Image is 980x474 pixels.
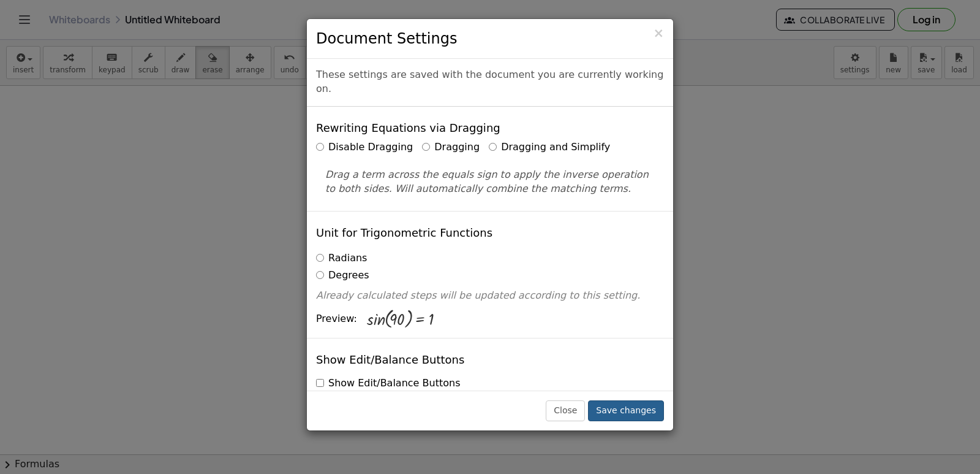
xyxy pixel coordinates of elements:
label: Dragging [422,140,480,155]
h3: Document Settings [316,28,664,49]
label: Dragging and Simplify [489,140,610,155]
input: Dragging [422,143,430,151]
div: These settings are saved with the document you are currently working on. [307,59,673,107]
label: Show Edit/Balance Buttons [316,377,460,391]
input: Radians [316,254,324,262]
button: Close [653,27,664,40]
p: Drag a term across the equals sign to apply the inverse operation to both sides. Will automatical... [325,168,655,196]
h4: Unit for Trigonometric Functions [316,227,492,239]
input: Dragging and Simplify [489,143,497,151]
p: Already calculated steps will be updated according to this setting. [316,289,664,303]
input: Disable Dragging [316,143,324,151]
label: Degrees [316,269,369,283]
button: Save changes [588,400,664,421]
button: Close [546,400,585,421]
span: Preview: [316,312,357,326]
span: × [653,26,664,40]
h4: Rewriting Equations via Dragging [316,122,500,134]
input: Degrees [316,271,324,279]
h4: Show Edit/Balance Buttons [316,354,464,366]
input: Show Edit/Balance Buttons [316,379,324,387]
label: Disable Dragging [316,140,413,155]
label: Radians [316,251,367,266]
